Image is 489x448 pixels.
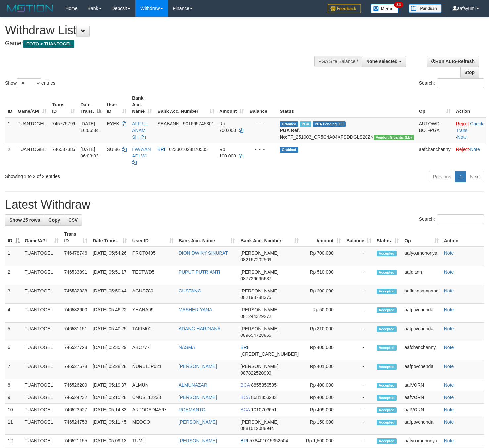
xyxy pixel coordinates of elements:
span: Copy 082167202509 to clipboard [240,257,271,262]
td: TUANTOGEL [22,416,61,435]
td: Rp 200,000 [301,285,344,304]
td: TUANTOGEL [22,323,61,341]
a: Stop [460,67,479,78]
td: [DATE] 05:51:17 [90,266,130,285]
a: [PERSON_NAME] [179,438,217,443]
th: Trans ID: activate to sort column ascending [61,228,90,247]
td: TUANTOGEL [22,266,61,285]
td: - [344,341,374,360]
th: Status [277,92,416,117]
td: Rp 400,000 [301,341,344,360]
a: Note [444,307,454,312]
span: Copy 502201016655539 to clipboard [240,351,299,357]
td: 9 [5,391,22,404]
td: Rp 401,000 [301,360,344,379]
td: [DATE] 05:35:29 [90,341,130,360]
span: Accepted [377,345,397,351]
span: [PERSON_NAME] [240,288,278,293]
a: I WAYAN ADI WI [132,147,151,158]
a: MASHERIYANA [179,307,212,312]
td: aafyoumonoriya [402,435,441,447]
td: TUANTOGEL [22,247,61,266]
td: TAKIM01 [130,323,176,341]
td: · [453,143,486,168]
a: Note [444,288,454,293]
th: User ID: activate to sort column ascending [130,228,176,247]
h1: Latest Withdraw [5,198,484,211]
td: 746532838 [61,285,90,304]
span: Accepted [377,420,397,425]
img: Button%20Memo.svg [371,4,399,13]
span: Grabbed [280,147,298,153]
td: - [344,323,374,341]
td: MEOOO [130,416,176,435]
label: Show entries [5,78,55,88]
td: [DATE] 05:15:28 [90,391,130,404]
span: Copy 578401015352504 to clipboard [250,438,288,443]
select: Showentries [17,78,41,88]
td: aafchanchanny [416,143,453,168]
a: Note [444,419,454,425]
td: aafpovchenda [402,304,441,323]
a: Note [470,147,480,152]
span: Copy 087822520999 to clipboard [240,370,271,376]
td: - [344,416,374,435]
span: Copy 081244329272 to clipboard [240,314,271,319]
td: TUMU [130,435,176,447]
th: Amount: activate to sort column ascending [217,92,247,117]
span: ITOTO > TUANTOGEL [23,40,74,48]
a: Previous [429,171,455,182]
a: ROEMANTO [179,407,206,412]
td: TUANTOGEL [22,404,61,416]
span: Rp 700.000 [220,121,236,133]
td: 746524232 [61,391,90,404]
a: DION DWIKY SINURAT [179,250,228,256]
input: Search: [437,214,484,224]
td: [DATE] 05:40:25 [90,323,130,341]
td: 5 [5,323,22,341]
label: Search: [419,214,484,224]
th: Op: activate to sort column ascending [416,92,453,117]
td: aafVORN [402,404,441,416]
td: NURULJP021 [130,360,176,379]
th: Op: activate to sort column ascending [402,228,441,247]
span: BCA [240,382,250,388]
td: aafdiann [402,266,441,285]
a: Reject [456,147,469,152]
td: [DATE] 05:50:44 [90,285,130,304]
td: 4 [5,304,22,323]
span: Copy 082193788375 to clipboard [240,295,271,300]
td: - [344,247,374,266]
td: TUANTOGEL [22,360,61,379]
td: aafVORN [402,391,441,404]
td: ABC777 [130,341,176,360]
div: PGA Site Balance / [314,56,362,67]
span: [PERSON_NAME] [240,307,278,312]
a: PUPUT PUTRIANTI [179,269,220,275]
b: PGA Ref. No: [280,128,300,140]
a: Note [444,326,454,331]
td: Rp 409,000 [301,404,344,416]
span: BCA [240,395,250,400]
span: Accepted [377,407,397,413]
td: · · [453,117,486,143]
td: YHANA99 [130,304,176,323]
a: Reject [456,121,469,126]
th: Balance: activate to sort column ascending [344,228,374,247]
span: BRI [240,345,248,350]
td: 7 [5,360,22,379]
a: Note [444,269,454,275]
span: BRI [157,147,165,152]
a: NASMA [179,345,195,350]
td: TUANTOGEL [15,117,49,143]
a: Note [444,250,454,256]
span: [PERSON_NAME] [240,364,278,369]
div: Showing 1 to 2 of 2 entries [5,170,199,180]
img: MOTION_logo.png [5,3,55,13]
td: 3 [5,285,22,304]
th: ID [5,92,15,117]
a: [PERSON_NAME] [179,419,217,425]
span: [PERSON_NAME] [240,250,278,256]
span: Copy 087726695637 to clipboard [240,276,271,281]
h4: Game: [5,40,319,47]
